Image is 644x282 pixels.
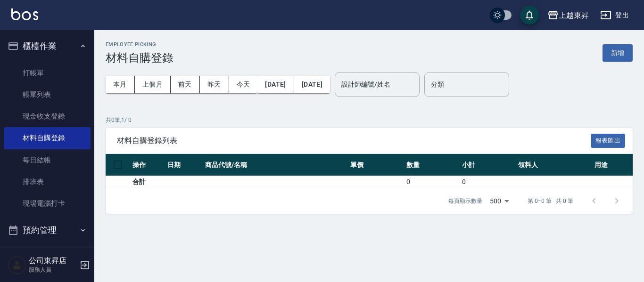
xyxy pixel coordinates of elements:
a: 打帳單 [4,62,91,84]
img: Person [8,256,26,274]
th: 領料人 [516,154,592,176]
h3: 材料自購登錄 [106,51,173,64]
button: 預約管理 [4,218,91,242]
a: 排班表 [4,171,91,193]
span: 材料自購登錄列表 [117,136,591,145]
button: 報表匯出 [591,134,626,148]
div: 上越東昇 [559,9,589,21]
a: 現場電腦打卡 [4,193,91,214]
a: 現金收支登錄 [4,105,91,127]
th: 數量 [404,154,460,176]
button: 本月 [106,76,135,93]
h5: 公司東昇店 [29,256,77,266]
th: 小計 [460,154,515,176]
button: 櫃檯作業 [4,34,91,58]
a: 材料自購登錄 [4,127,91,149]
p: 每頁顯示數量 [448,197,482,205]
button: [DATE] [257,76,294,93]
button: 登出 [596,7,633,24]
th: 商品代號/名稱 [203,154,348,176]
button: 前天 [171,76,200,93]
th: 日期 [165,154,203,176]
td: 0 [460,176,515,188]
img: Logo [11,8,38,20]
button: 今天 [229,76,258,93]
button: 新增 [603,44,633,62]
button: 昨天 [200,76,229,93]
a: 帳單列表 [4,84,91,105]
a: 新增 [603,48,633,57]
th: 單價 [348,154,404,176]
button: [DATE] [294,76,330,93]
button: save [520,6,539,24]
a: 每日結帳 [4,149,91,171]
button: 上個月 [135,76,171,93]
th: 操作 [130,154,165,176]
div: 500 [486,188,512,214]
td: 合計 [130,176,165,188]
button: 報表及分析 [4,242,91,267]
button: 上越東昇 [544,6,593,25]
td: 0 [404,176,460,188]
p: 服務人員 [29,266,77,274]
p: 共 0 筆, 1 / 0 [106,116,633,124]
a: 報表匯出 [591,136,626,145]
p: 第 0–0 筆 共 0 筆 [528,197,573,205]
h2: Employee Picking [106,41,173,48]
